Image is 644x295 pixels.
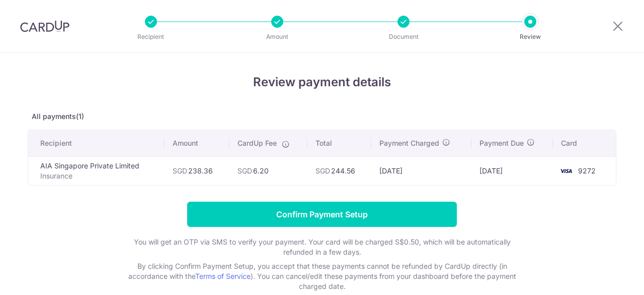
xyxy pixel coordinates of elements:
th: Card [553,130,616,156]
span: Payment Due [479,138,524,148]
a: Terms of Service [195,272,251,280]
td: 244.56 [307,156,371,185]
p: Recipient [114,32,188,42]
p: Review [493,32,568,42]
span: SGD [315,166,330,175]
span: 9272 [578,166,596,175]
th: Total [307,130,371,156]
span: SGD [237,166,252,175]
iframe: Opens a widget where you can find more information [580,265,634,290]
td: [DATE] [471,156,553,185]
p: By clicking Confirm Payment Setup, you accept that these payments cannot be refunded by CardUp di... [121,261,523,291]
span: CardUp Fee [237,138,277,148]
td: 238.36 [165,156,229,185]
p: Document [366,32,441,42]
span: SGD [173,166,187,175]
th: Recipient [28,130,165,156]
p: You will get an OTP via SMS to verify your payment. Your card will be charged S$0.50, which will ... [121,237,523,257]
p: Insurance [40,171,156,181]
input: Confirm Payment Setup [187,202,457,227]
span: Payment Charged [379,138,439,148]
td: [DATE] [371,156,471,185]
td: AIA Singapore Private Limited [28,156,165,185]
td: 6.20 [229,156,308,185]
h4: Review payment details [28,73,616,91]
p: All payments(1) [28,111,616,122]
img: <span class="translation_missing" title="translation missing: en.account_steps.new_confirm_form.b... [556,165,576,177]
img: CardUp [20,20,69,32]
th: Amount [165,130,229,156]
p: Amount [240,32,314,42]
